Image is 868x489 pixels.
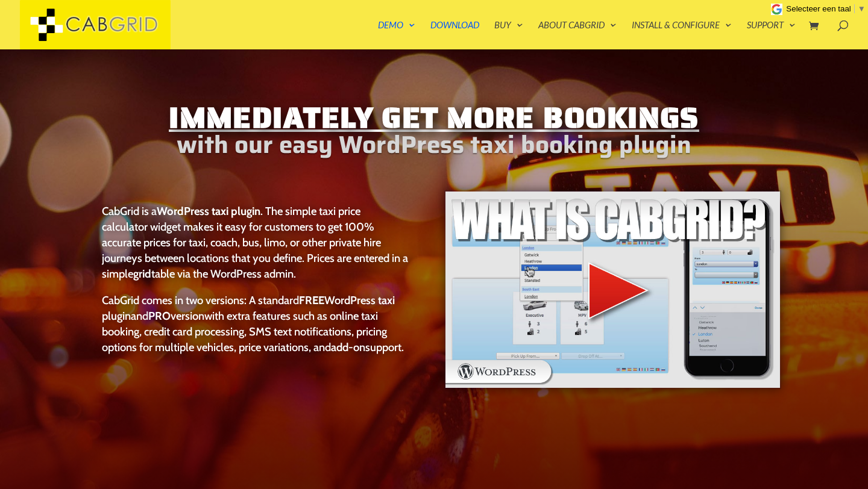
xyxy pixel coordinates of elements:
[854,4,855,13] span: ​
[444,190,781,389] img: WordPress taxi booking plugin Intro Video
[133,267,151,281] strong: grid
[793,414,868,471] iframe: chat widget
[157,204,260,218] strong: WordPress taxi plugin
[299,293,324,307] strong: FREE
[87,140,781,155] h2: with our easy WordPress taxi booking plugin
[20,17,171,30] a: CabGrid Taxi Plugin
[632,20,732,49] a: Install & Configure
[102,204,408,293] p: CabGrid is a . The simple taxi price calculator widget makes it easy for customers to get 100% ac...
[786,4,866,13] a: Selecteer een taal​
[538,20,617,49] a: About CabGrid
[747,20,796,49] a: Support
[87,101,781,140] h1: Immediately Get More Bookings
[148,309,204,323] a: PROversion
[494,20,523,49] a: Buy
[148,309,171,323] strong: PRO
[102,293,395,323] a: FREEWordPress taxi plugin
[430,20,479,49] a: Download
[378,20,415,49] a: Demo
[858,4,866,13] span: ▼
[444,379,781,391] a: WordPress taxi booking plugin Intro Video
[786,4,851,13] span: Selecteer een taal
[102,293,408,355] p: CabGrid comes in two versions: A standard and with extra features such as online taxi booking, cr...
[331,340,365,354] a: add-on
